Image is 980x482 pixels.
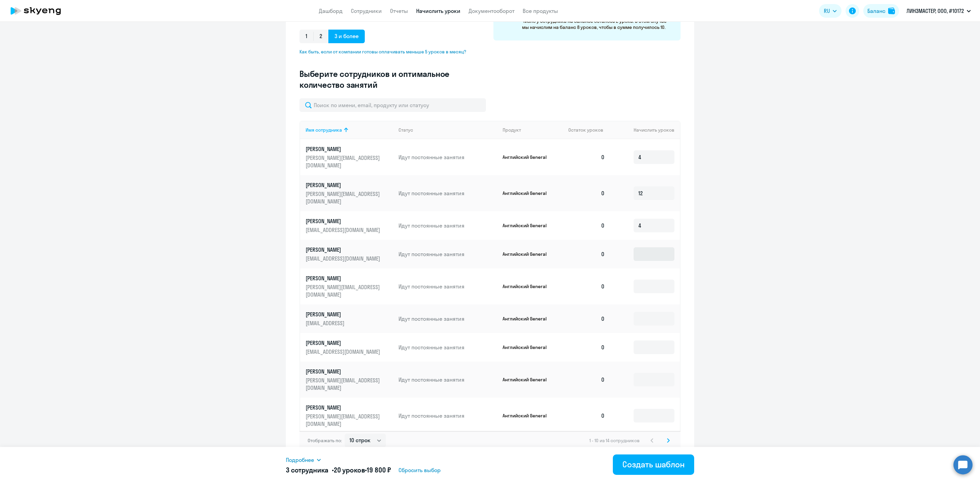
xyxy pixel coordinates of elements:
[306,283,382,298] p: [PERSON_NAME][EMAIL_ADDRESS][DOMAIN_NAME]
[306,190,382,205] p: [PERSON_NAME][EMAIL_ADDRESS][DOMAIN_NAME]
[863,4,899,18] button: Балансbalance
[398,222,497,229] p: Идут постоянные занятия
[503,251,554,257] p: Английский General
[398,127,413,133] div: Статус
[503,127,563,133] div: Продукт
[888,7,895,14] img: balance
[306,217,393,234] a: [PERSON_NAME][EMAIL_ADDRESS][DOMAIN_NAME]
[563,362,610,398] td: 0
[398,344,497,351] p: Идут постоянные занятия
[306,154,382,169] p: [PERSON_NAME][EMAIL_ADDRESS][DOMAIN_NAME]
[286,456,314,464] span: Подробнее
[306,127,342,133] div: Имя сотрудника
[286,465,391,475] h5: 3 сотрудника • •
[306,348,382,355] p: [EMAIL_ADDRESS][DOMAIN_NAME]
[398,315,497,322] p: Идут постоянные занятия
[416,7,460,14] a: Начислить уроки
[306,181,382,189] p: [PERSON_NAME]
[398,412,497,419] p: Идут постоянные занятия
[334,466,365,474] span: 20 уроков
[398,153,497,161] p: Идут постоянные занятия
[306,319,382,327] p: [EMAIL_ADDRESS]
[306,275,382,282] p: [PERSON_NAME]
[313,30,328,43] span: 2
[563,240,610,268] td: 0
[328,30,365,43] span: 3 и более
[906,7,964,15] p: ЛИНЗМАСТЕР, ООО, #10172
[613,454,694,475] button: Создать шаблон
[299,98,486,112] input: Поиск по имени, email, продукту или статусу
[610,121,680,139] th: Начислить уроков
[503,127,521,133] div: Продукт
[503,413,554,419] p: Английский General
[306,311,393,327] a: [PERSON_NAME][EMAIL_ADDRESS]
[398,283,497,290] p: Идут постоянные занятия
[306,404,382,411] p: [PERSON_NAME]
[306,181,393,205] a: [PERSON_NAME][PERSON_NAME][EMAIL_ADDRESS][DOMAIN_NAME]
[306,275,393,298] a: [PERSON_NAME][PERSON_NAME][EMAIL_ADDRESS][DOMAIN_NAME]
[306,226,382,234] p: [EMAIL_ADDRESS][DOMAIN_NAME]
[390,7,408,14] a: Отчеты
[306,246,382,253] p: [PERSON_NAME]
[819,4,842,18] button: RU
[503,344,554,350] p: Английский General
[568,127,610,133] div: Остаток уроков
[299,30,313,43] span: 1
[306,145,382,153] p: [PERSON_NAME]
[367,466,391,474] span: 19 800 ₽
[398,189,497,197] p: Идут постоянные занятия
[503,190,554,196] p: Английский General
[563,268,610,304] td: 0
[398,466,441,474] span: Сбросить выбор
[306,145,393,169] a: [PERSON_NAME][PERSON_NAME][EMAIL_ADDRESS][DOMAIN_NAME]
[306,377,382,392] p: [PERSON_NAME][EMAIL_ADDRESS][DOMAIN_NAME]
[306,404,393,428] a: [PERSON_NAME][PERSON_NAME][EMAIL_ADDRESS][DOMAIN_NAME]
[589,437,640,444] span: 1 - 10 из 14 сотрудников
[306,255,382,262] p: [EMAIL_ADDRESS][DOMAIN_NAME]
[563,398,610,434] td: 0
[299,49,472,55] span: Как быть, если от компании готовы оплачивать меньше 5 уроков в месяц?
[306,311,382,318] p: [PERSON_NAME]
[306,368,382,375] p: [PERSON_NAME]
[867,7,885,15] div: Баланс
[398,250,497,258] p: Идут постоянные занятия
[398,127,497,133] div: Статус
[503,154,554,160] p: Английский General
[299,68,472,90] h3: Выберите сотрудников и оптимальное количество занятий
[903,3,974,19] button: ЛИНЗМАСТЕР, ООО, #10172
[306,127,393,133] div: Имя сотрудника
[503,316,554,322] p: Английский General
[563,211,610,240] td: 0
[503,377,554,383] p: Английский General
[398,376,497,383] p: Идут постоянные занятия
[306,339,393,355] a: [PERSON_NAME][EMAIL_ADDRESS][DOMAIN_NAME]
[563,175,610,211] td: 0
[306,246,393,262] a: [PERSON_NAME][EMAIL_ADDRESS][DOMAIN_NAME]
[306,413,382,428] p: [PERSON_NAME][EMAIL_ADDRESS][DOMAIN_NAME]
[563,304,610,333] td: 0
[824,7,830,15] span: RU
[306,217,382,225] p: [PERSON_NAME]
[503,222,554,229] p: Английский General
[568,127,603,133] span: Остаток уроков
[563,333,610,362] td: 0
[308,437,342,444] span: Отображать по:
[306,368,393,392] a: [PERSON_NAME][PERSON_NAME][EMAIL_ADDRESS][DOMAIN_NAME]
[306,339,382,347] p: [PERSON_NAME]
[622,459,685,470] div: Создать шаблон
[351,7,382,14] a: Сотрудники
[523,7,558,14] a: Все продукты
[469,7,514,14] a: Документооборот
[563,139,610,175] td: 0
[503,283,554,289] p: Английский General
[319,7,343,14] a: Дашборд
